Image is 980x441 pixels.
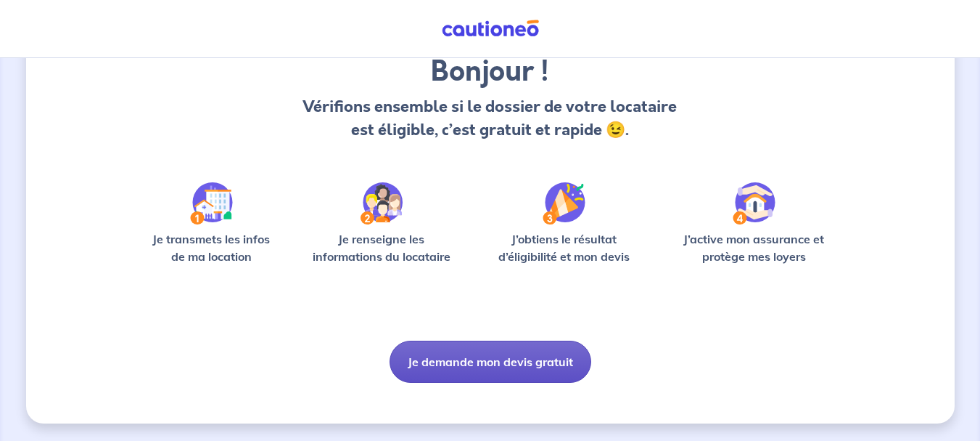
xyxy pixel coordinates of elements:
[142,230,281,265] p: Je transmets les infos de ma location
[482,230,646,265] p: J’obtiens le résultat d’éligibilité et mon devis
[390,341,591,383] button: Je demande mon devis gratuit
[190,182,233,224] img: /static/90a569abe86eec82015bcaae536bd8e6/Step-1.svg
[733,182,775,224] img: /static/bfff1cf634d835d9112899e6a3df1a5d/Step-4.svg
[299,95,681,142] p: Vérifions ensemble si le dossier de votre locataire est éligible, c’est gratuit et rapide 😉.
[304,230,460,265] p: Je renseigne les informations du locataire
[361,182,403,224] img: /static/c0a346edaed446bb123850d2d04ad552/Step-2.svg
[670,230,839,265] p: J’active mon assurance et protège mes loyers
[543,182,585,224] img: /static/f3e743aab9439237c3e2196e4328bba9/Step-3.svg
[299,54,681,89] h3: Bonjour !
[436,20,545,38] img: Cautioneo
